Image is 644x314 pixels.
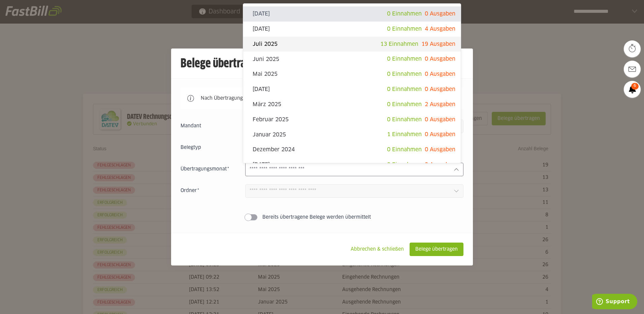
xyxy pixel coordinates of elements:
[425,11,455,17] span: 0 Ausgaben
[425,87,455,92] span: 0 Ausgaben
[243,82,461,97] sl-option: [DATE]
[387,117,422,122] span: 0 Einnahmen
[243,52,461,67] sl-option: Juni 2025
[387,102,422,107] span: 0 Einnahmen
[624,81,641,98] a: 6
[387,71,422,77] span: 0 Einnahmen
[425,56,455,62] span: 0 Ausgaben
[380,41,418,47] span: 13 Einnahmen
[243,97,461,112] sl-option: März 2025
[592,294,637,311] iframe: Öffnet ein Widget, in dem Sie weitere Informationen finden
[181,214,463,221] sl-switch: Bereits übertragene Belege werden übermittelt
[387,147,422,152] span: 0 Einnahmen
[421,41,455,47] span: 19 Ausgaben
[243,142,461,157] sl-option: Dezember 2024
[425,132,455,137] span: 0 Ausgaben
[631,83,639,90] span: 6
[387,87,422,92] span: 0 Einnahmen
[387,26,422,32] span: 0 Einnahmen
[425,71,455,77] span: 0 Ausgaben
[387,132,422,137] span: 1 Einnahmen
[410,243,463,256] sl-button: Belege übertragen
[345,243,410,256] sl-button: Abbrechen & schließen
[243,67,461,82] sl-option: Mai 2025
[243,112,461,127] sl-option: Februar 2025
[243,22,461,37] sl-option: [DATE]
[425,162,455,167] span: 0 Ausgaben
[243,157,461,172] sl-option: [DATE]
[387,162,422,167] span: 0 Einnahmen
[243,127,461,142] sl-option: Januar 2025
[425,117,455,122] span: 0 Ausgaben
[243,37,461,52] sl-option: Juli 2025
[387,56,422,62] span: 0 Einnahmen
[425,102,455,107] span: 2 Ausgaben
[425,26,455,32] span: 4 Ausgaben
[425,147,455,152] span: 0 Ausgaben
[387,11,422,17] span: 0 Einnahmen
[243,6,461,22] sl-option: [DATE]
